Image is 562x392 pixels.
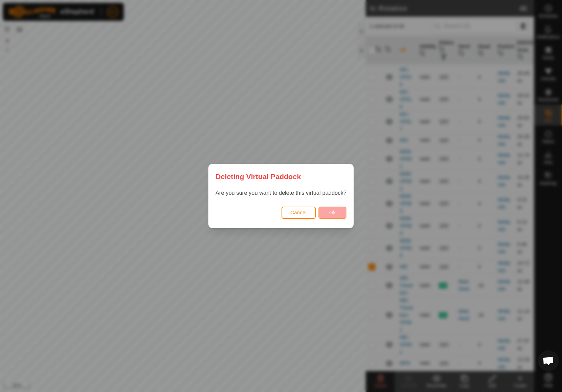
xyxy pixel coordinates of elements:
button: Cancel [282,207,316,219]
span: Ok [329,210,336,215]
p: Are you sure you want to delete this virtual paddock? [216,189,346,197]
span: Deleting Virtual Paddock [216,171,301,182]
a: Open chat [538,350,559,371]
button: Ok [319,207,346,219]
span: Cancel [291,210,307,215]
